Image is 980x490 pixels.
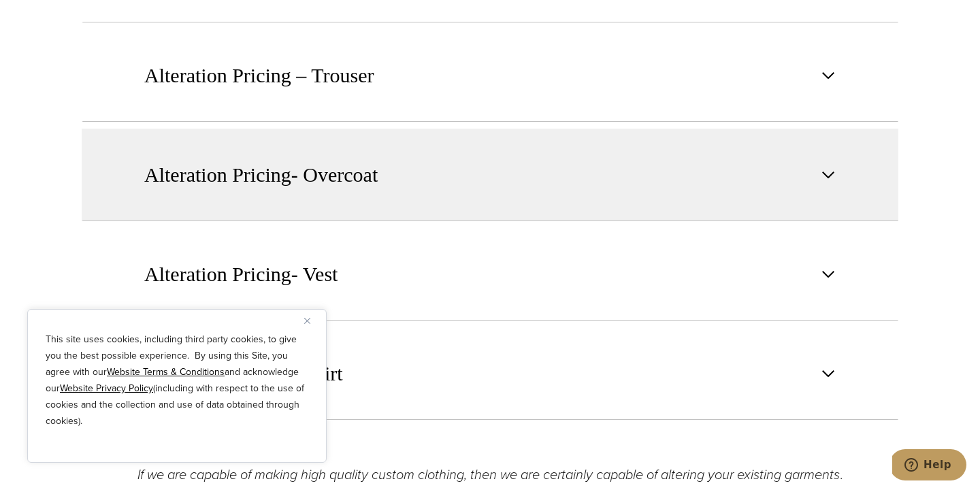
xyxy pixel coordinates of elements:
[82,29,898,122] button: Alteration Pricing – Trouser
[144,61,374,91] span: Alteration Pricing – Trouser
[82,228,898,321] button: Alteration Pricing- Vest
[137,464,840,485] em: If we are capable of making high quality custom clothing, then we are certainly capable of alteri...
[82,420,898,485] p: .
[82,129,898,221] button: Alteration Pricing- Overcoat
[144,359,343,389] span: Alteration Pricing- Skirt
[144,160,378,190] span: Alteration Pricing- Overcoat
[46,331,308,429] p: This site uses cookies, including third party cookies, to give you the best possible experience. ...
[60,381,153,395] a: Website Privacy Policy
[304,318,310,324] img: Close
[144,259,338,289] span: Alteration Pricing- Vest
[107,365,225,379] a: Website Terms & Conditions
[82,327,898,420] button: Alteration Pricing- Skirt
[892,449,966,483] iframe: Opens a widget where you can chat to one of our agents
[304,312,321,329] button: Close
